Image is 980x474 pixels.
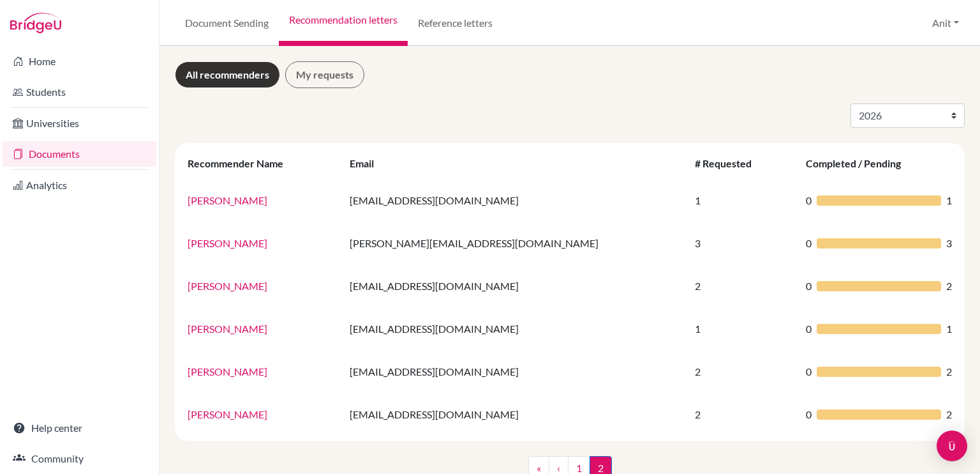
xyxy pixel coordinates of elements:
[806,407,812,422] span: 0
[687,350,798,393] td: 2
[188,157,296,169] div: Recommender Name
[342,350,688,393] td: [EMAIL_ADDRESS][DOMAIN_NAME]
[926,11,965,35] button: Anit
[342,307,688,350] td: [EMAIL_ADDRESS][DOMAIN_NAME]
[342,393,688,436] td: [EMAIL_ADDRESS][DOMAIN_NAME]
[285,61,364,88] a: My requests
[3,141,156,167] a: Documents
[687,222,798,264] td: 3
[687,307,798,350] td: 1
[188,408,267,420] a: [PERSON_NAME]
[3,172,156,198] a: Analytics
[188,323,267,335] a: [PERSON_NAME]
[3,446,156,471] a: Community
[3,49,156,74] a: Home
[937,431,967,461] div: Open Intercom Messenger
[946,321,952,337] span: 1
[946,364,952,379] span: 2
[188,365,267,378] a: [PERSON_NAME]
[188,194,267,206] a: [PERSON_NAME]
[806,321,812,337] span: 0
[350,157,387,169] div: Email
[342,222,688,264] td: [PERSON_NAME][EMAIL_ADDRESS][DOMAIN_NAME]
[806,279,812,294] span: 0
[946,407,952,422] span: 2
[946,193,952,208] span: 1
[175,61,280,88] a: All recommenders
[687,179,798,222] td: 1
[3,415,156,441] a: Help center
[10,13,61,33] img: Bridge-U
[687,393,798,436] td: 2
[342,264,688,307] td: [EMAIL_ADDRESS][DOMAIN_NAME]
[946,279,952,294] span: 2
[806,236,812,251] span: 0
[3,111,156,136] a: Universities
[806,157,914,169] div: Completed / Pending
[342,179,688,222] td: [EMAIL_ADDRESS][DOMAIN_NAME]
[188,280,267,292] a: [PERSON_NAME]
[188,237,267,249] a: [PERSON_NAME]
[695,157,764,169] div: # Requested
[687,264,798,307] td: 2
[3,79,156,105] a: Students
[946,236,952,251] span: 3
[806,193,812,208] span: 0
[806,364,812,379] span: 0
